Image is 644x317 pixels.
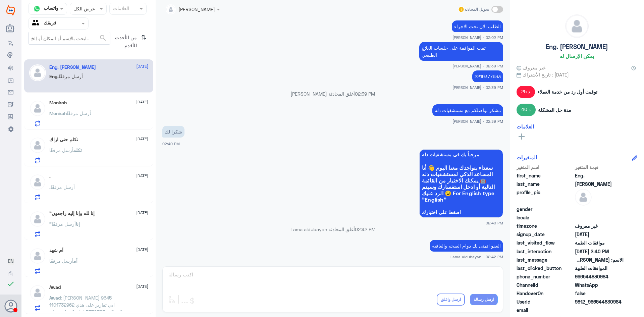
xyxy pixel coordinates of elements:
img: defaultAdmin.png [29,137,46,154]
p: 24/8/2025, 2:39 PM [432,104,503,116]
p: [PERSON_NAME] أغلق المحادثة [162,90,503,97]
img: yourTeam.svg [32,18,42,29]
span: أرسل مرفقًا [49,258,73,264]
span: 40 د [517,104,536,116]
i: check [7,280,15,288]
img: defaultAdmin.png [29,100,46,117]
span: . [49,184,51,190]
span: last_interaction [517,248,574,255]
input: ابحث بالإسم أو المكان أو إلخ.. [29,32,110,44]
span: 9812_966544830984 [575,298,624,305]
span: [DATE] [136,247,148,253]
h6: يمكن الإرسال له [560,53,594,59]
span: [DATE] [136,136,148,142]
span: أرسل مرفقًا [67,110,91,116]
span: مرحباً بك في مستشفيات دله [422,152,500,157]
span: last_message [517,256,574,263]
button: ارسل واغلق [437,294,465,306]
span: من الأحدث للأقدم [110,32,139,51]
span: 02:42 PM [355,226,375,232]
img: defaultAdmin.png [566,15,588,38]
img: defaultAdmin.png [29,248,46,264]
span: مدة حل المشكلة [538,106,571,113]
span: أرسل مرفقًا [49,147,73,153]
img: defaultAdmin.png [29,284,46,301]
img: whatsapp.png [32,4,42,14]
button: EN [8,258,14,265]
h5: Monirah [49,100,67,106]
span: توقيت أول رد من خدمة العملاء [537,88,597,95]
p: 24/8/2025, 2:40 PM [162,126,184,138]
span: اضغط على اختيارك [422,210,500,215]
h6: المتغيرات [517,154,537,160]
span: [DATE] [136,99,148,105]
span: phone_number [517,273,574,280]
p: 24/8/2025, 2:39 PM [419,42,503,61]
span: null [575,307,624,314]
button: الصورة الشخصية [4,300,17,312]
span: تاريخ الأشتراك : [DATE] [517,71,637,78]
span: EN [8,258,14,264]
span: [PERSON_NAME] - 02:02 PM [452,35,503,40]
span: سعداء بتواجدك معنا اليوم 👋 أنا المساعد الذكي لمستشفيات دله 🤖 يمكنك الاختيار من القائمة التالية أو... [422,164,500,203]
button: ارسل رسالة [470,294,498,305]
img: defaultAdmin.png [29,211,46,227]
span: last_clicked_button [517,265,574,272]
span: null [575,214,624,221]
span: أرسل مرفقًا [52,221,76,227]
span: 2025-08-24T11:40:36.1138748Z [575,248,624,255]
p: Lama aldubayan أغلق المحادثة [162,226,503,233]
span: Eng. [575,172,624,179]
span: 02:40 PM [486,220,503,226]
span: ChannelId [517,281,574,288]
span: first_name [517,172,574,179]
h5: Awad [49,284,61,290]
span: search [99,34,107,42]
span: 2025-02-11T18:28:03.341Z [575,231,624,238]
img: defaultAdmin.png [29,64,46,81]
h5: Eng. [PERSON_NAME] [546,43,608,51]
span: [PERSON_NAME] - 02:39 PM [452,118,503,124]
span: 2 [575,281,624,288]
span: تكلم [73,147,82,153]
span: UserId [517,298,574,305]
h5: تكلم حتى اراك [49,137,78,143]
span: الموافقات الطبية [575,265,624,272]
h5: . [49,174,51,179]
span: Awad [49,295,61,301]
span: 966544830984 [575,273,624,280]
span: last_name [517,180,574,188]
span: profile_pic [517,189,574,204]
div: العلامات [112,5,129,13]
span: locale [517,214,574,221]
img: defaultAdmin.png [29,174,46,191]
span: null [575,206,624,213]
span: HandoverOn [517,290,574,297]
img: defaultAdmin.png [575,189,592,206]
span: [DATE] [136,63,148,69]
span: قيمة المتغير [575,164,624,171]
span: [PERSON_NAME] - 02:39 PM [452,85,503,90]
span: أرسل مرفقًا [59,73,83,79]
p: 24/8/2025, 2:39 PM [472,70,503,82]
h5: أم شهد [49,248,63,253]
p: 24/8/2025, 2:42 PM [430,240,503,252]
span: غير معروف [575,222,624,229]
span: Monirah [49,110,67,116]
span: last_visited_flow [517,239,574,246]
p: 24/8/2025, 2:02 PM [452,20,503,32]
span: تحويل المحادثة [465,6,489,12]
span: موافقات الطبية [575,239,624,246]
span: Eng. [49,73,59,79]
span: email [517,307,574,314]
span: Lama aldubayan - 02:42 PM [450,254,503,260]
span: [DATE] [136,283,148,289]
h5: Eng. Yousef [49,64,96,70]
span: signup_date [517,231,574,238]
span: اسم المتغير [517,164,574,171]
span: الاسم: يوسف ناصر الجنيدي رقم الهوية: 2219377633 رقم الجوال: 0544830984 المطلوب: رفع الطلب لشركة ا... [575,256,624,263]
span: [DATE] [136,210,148,216]
h6: العلامات [517,123,534,129]
span: 25 د [517,86,535,98]
h5: "إنا لله وإنا إليه راجعون [49,211,95,216]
